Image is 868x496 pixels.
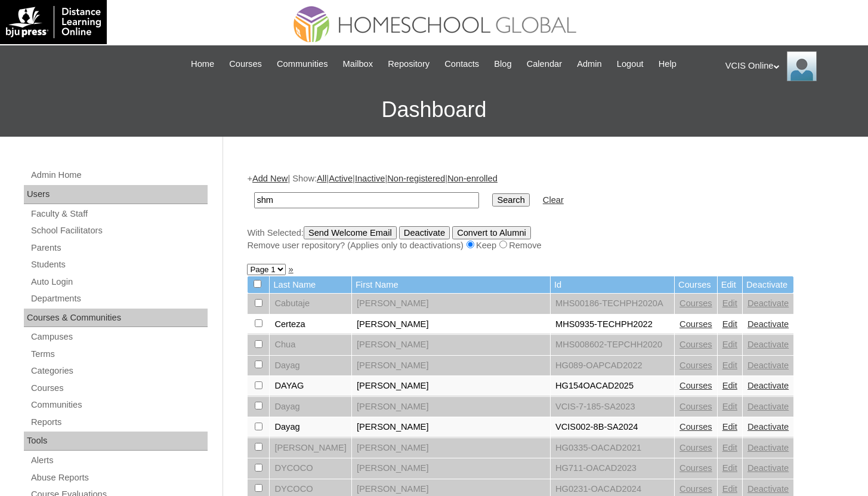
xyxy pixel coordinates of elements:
[24,185,208,204] div: Users
[617,57,644,71] span: Logout
[30,363,208,378] a: Categories
[679,463,712,473] a: Courses
[747,443,789,452] a: Deactivate
[247,239,838,252] div: Remove user repository? (Applies only to deactivations) Keep Remove
[679,443,712,452] a: Courses
[722,381,737,390] a: Edit
[30,470,208,485] a: Abuse Reports
[551,276,674,294] td: Id
[271,57,334,71] a: Communities
[551,397,674,417] td: VCIS-7-185-SA2023
[747,402,789,411] a: Deactivate
[747,298,789,308] a: Deactivate
[352,438,550,458] td: [PERSON_NAME]
[352,315,550,335] td: [PERSON_NAME]
[679,381,712,390] a: Courses
[551,315,674,335] td: MHS0935-TECHPH2022
[747,484,789,494] a: Deactivate
[679,361,712,370] a: Courses
[679,422,712,432] a: Courses
[254,192,479,208] input: Search
[722,463,737,473] a: Edit
[722,319,737,329] a: Edit
[659,57,677,71] span: Help
[679,402,712,411] a: Courses
[787,51,817,81] img: VCIS Online Admin
[551,376,674,396] td: HG154OACAD2025
[551,356,674,376] td: HG089-OAPCAD2022
[30,329,208,344] a: Campuses
[722,484,737,494] a: Edit
[551,438,674,458] td: HG0335-OACAD2021
[270,276,351,294] td: Last Name
[317,174,326,183] a: All
[551,417,674,438] td: VCIS002-8B-SA2024
[653,57,682,71] a: Help
[747,422,789,432] a: Deactivate
[229,57,262,71] span: Courses
[24,309,208,328] div: Courses & Communities
[722,422,737,432] a: Edit
[355,174,385,183] a: Inactive
[252,174,288,183] a: Add New
[30,275,208,289] a: Auto Login
[6,6,101,38] img: logo-white.png
[743,276,793,294] td: Deactivate
[329,174,353,183] a: Active
[30,207,208,221] a: Faculty & Staff
[30,168,208,183] a: Admin Home
[679,340,712,349] a: Courses
[352,294,550,314] td: [PERSON_NAME]
[388,57,430,71] span: Repository
[270,417,351,438] td: Dayag
[725,51,856,81] div: VCIS Online
[387,174,445,183] a: Non-registered
[247,226,838,252] div: With Selected:
[679,319,712,329] a: Courses
[304,226,397,239] input: Send Welcome Email
[270,438,351,458] td: [PERSON_NAME]
[551,458,674,479] td: HG711-OACAD2023
[270,458,351,479] td: DYCOCO
[30,347,208,362] a: Terms
[747,381,789,390] a: Deactivate
[722,340,737,349] a: Edit
[288,264,293,274] a: »
[277,57,328,71] span: Communities
[352,397,550,417] td: [PERSON_NAME]
[722,361,737,370] a: Edit
[747,319,789,329] a: Deactivate
[24,432,208,451] div: Tools
[679,298,712,308] a: Courses
[270,294,351,314] td: Cabutaje
[447,174,498,183] a: Non-enrolled
[679,484,712,494] a: Courses
[352,376,550,396] td: [PERSON_NAME]
[30,453,208,468] a: Alerts
[571,57,608,71] a: Admin
[722,443,737,452] a: Edit
[223,57,268,71] a: Courses
[337,57,379,71] a: Mailbox
[343,57,373,71] span: Mailbox
[551,335,674,355] td: MHS008602-TEPCHH2020
[352,417,550,438] td: [PERSON_NAME]
[30,398,208,412] a: Communities
[494,57,511,71] span: Blog
[352,335,550,355] td: [PERSON_NAME]
[352,356,550,376] td: [PERSON_NAME]
[30,257,208,272] a: Students
[438,57,485,71] a: Contacts
[352,276,550,294] td: First Name
[270,315,351,335] td: Certeza
[577,57,602,71] span: Admin
[718,276,742,294] td: Edit
[30,381,208,396] a: Courses
[444,57,479,71] span: Contacts
[191,57,214,71] span: Home
[747,361,789,370] a: Deactivate
[270,397,351,417] td: Dayag
[747,463,789,473] a: Deactivate
[30,241,208,255] a: Parents
[30,223,208,238] a: School Facilitators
